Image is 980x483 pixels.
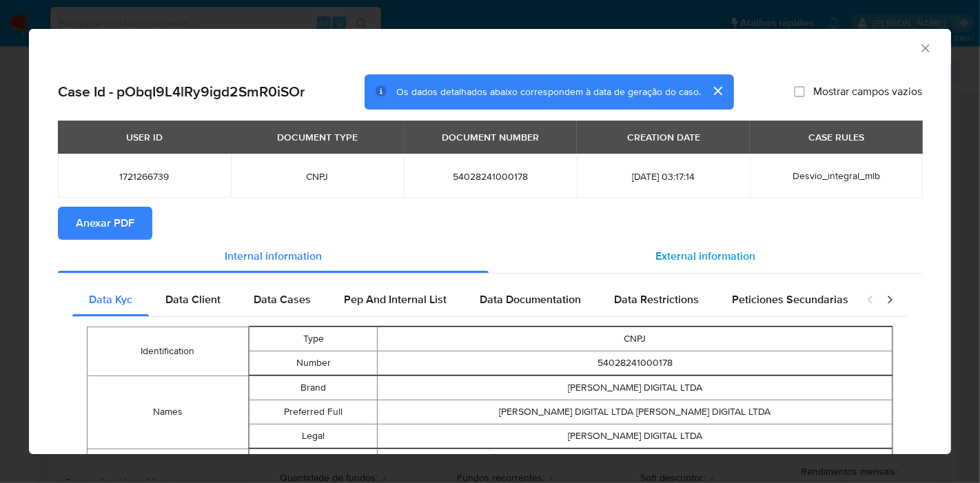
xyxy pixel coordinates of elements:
[813,85,922,99] span: Mostrar campos vazios
[269,125,366,149] div: DOCUMENT TYPE
[88,327,249,376] td: Identification
[378,327,892,351] td: CNPJ
[249,327,378,351] td: Type
[793,169,880,183] span: Desvio_integral_mlb
[76,208,134,238] span: Anexar PDF
[344,291,447,307] span: Pep And Internal List
[118,125,171,149] div: USER ID
[919,41,931,54] button: Fechar a janela
[701,74,734,107] button: cerrar
[420,170,560,183] span: 54028241000178
[378,424,892,448] td: [PERSON_NAME] DIGITAL LTDA
[378,351,892,375] td: 54028241000178
[72,283,853,316] div: Detailed internal info
[655,248,755,264] span: External information
[378,400,892,424] td: [PERSON_NAME] DIGITAL LTDA [PERSON_NAME] DIGITAL LTDA
[396,85,701,99] span: Os dados detalhados abaixo correspondem à data de geração do caso.
[614,291,699,307] span: Data Restrictions
[58,83,305,101] h2: Case Id - pObqI9L4lRy9igd2SmR0iSOr
[433,125,547,149] div: DOCUMENT NUMBER
[732,291,848,307] span: Peticiones Secundarias
[378,376,892,400] td: [PERSON_NAME] DIGITAL LTDA
[249,400,378,424] td: Preferred Full
[247,170,387,183] span: CNPJ
[249,351,378,375] td: Number
[58,240,922,273] div: Detailed info
[480,291,581,307] span: Data Documentation
[800,125,872,149] div: CASE RULES
[593,170,733,183] span: [DATE] 03:17:14
[74,170,214,183] span: 1721266739
[29,29,951,454] div: closure-recommendation-modal
[88,376,249,449] td: Names
[249,376,378,400] td: Brand
[58,207,152,240] button: Anexar PDF
[378,449,892,473] td: 7319099
[254,291,311,307] span: Data Cases
[619,125,708,149] div: CREATION DATE
[225,248,322,264] span: Internal information
[249,449,378,473] td: Code
[165,291,221,307] span: Data Client
[794,86,805,97] input: Mostrar campos vazios
[89,291,132,307] span: Data Kyc
[249,424,378,448] td: Legal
